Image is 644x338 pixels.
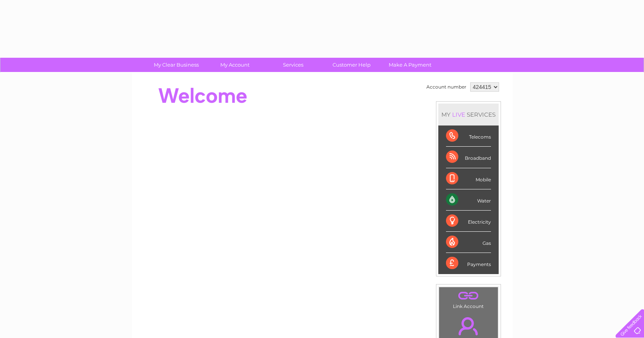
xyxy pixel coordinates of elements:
div: Payments [446,253,491,274]
a: . [441,289,496,303]
td: Account number [424,80,468,94]
a: My Clear Business [145,58,208,72]
td: Link Account [439,287,498,311]
div: Mobile [446,168,491,189]
div: Electricity [446,211,491,232]
div: Gas [446,232,491,253]
div: Water [446,189,491,211]
div: MY SERVICES [438,104,499,125]
a: Make A Payment [378,58,442,72]
a: Services [261,58,325,72]
a: Customer Help [320,58,383,72]
div: Broadband [446,147,491,168]
div: Telecoms [446,125,491,147]
div: LIVE [451,111,467,118]
a: My Account [203,58,266,72]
